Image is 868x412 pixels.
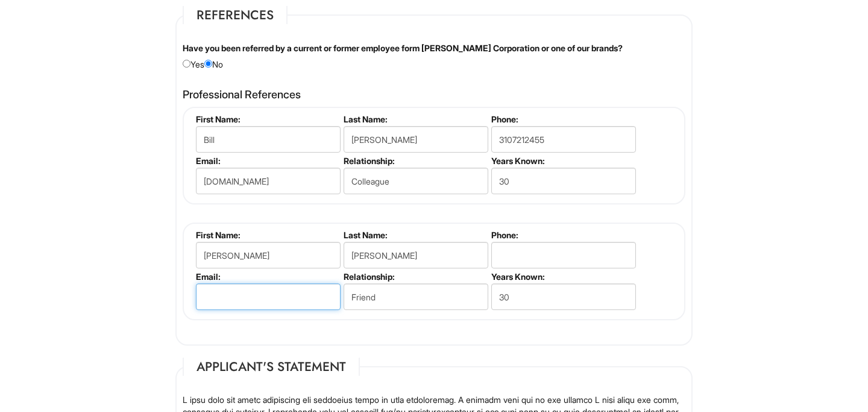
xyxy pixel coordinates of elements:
[183,6,288,24] legend: References
[491,271,634,282] label: Years Known:
[344,271,486,282] label: Relationship:
[196,230,339,240] label: First Name:
[491,230,634,240] label: Phone:
[196,156,339,166] label: Email:
[491,114,634,124] label: Phone:
[491,156,634,166] label: Years Known:
[344,230,486,240] label: Last Name:
[344,156,486,166] label: Relationship:
[183,89,685,101] h4: Professional References
[344,114,486,124] label: Last Name:
[183,42,623,54] label: Have you been referred by a current or former employee form [PERSON_NAME] Corporation or one of o...
[183,358,360,376] legend: Applicant's Statement
[196,271,339,282] label: Email:
[174,42,694,71] div: Yes No
[196,114,339,124] label: First Name:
